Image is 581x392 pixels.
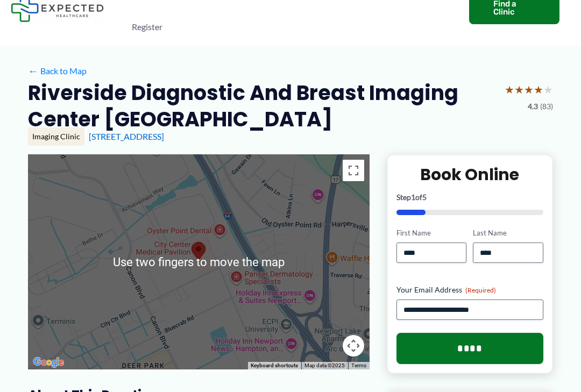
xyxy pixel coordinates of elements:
div: Imaging Clinic [28,128,84,146]
span: Map data ©2025 [304,363,345,369]
span: ★ [534,80,543,100]
span: 1 [411,193,415,202]
a: [STREET_ADDRESS] [89,132,164,142]
span: 5 [422,193,427,202]
h2: Book Online [396,165,543,186]
span: ← [28,66,38,76]
button: Keyboard shortcuts [251,362,298,370]
span: ★ [514,80,524,100]
label: Your Email Address [396,285,543,296]
span: (83) [540,100,553,114]
h2: Riverside Diagnostic and Breast Imaging Center [GEOGRAPHIC_DATA] [28,80,496,133]
a: ←Back to Map [28,63,87,80]
img: Google [31,356,66,370]
label: Last Name [473,229,543,239]
button: Toggle fullscreen view [343,160,364,182]
span: Register [132,9,162,46]
a: Open this area in Google Maps (opens a new window) [31,356,66,370]
span: ★ [524,80,534,100]
label: First Name [396,229,467,239]
span: 4.3 [528,100,538,114]
a: Terms (opens in new tab) [351,363,366,369]
span: ★ [505,80,514,100]
p: Step of [396,194,543,202]
a: Register [123,9,171,46]
span: ★ [543,80,553,100]
button: Map camera controls [343,336,364,357]
span: (Required) [465,287,496,295]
